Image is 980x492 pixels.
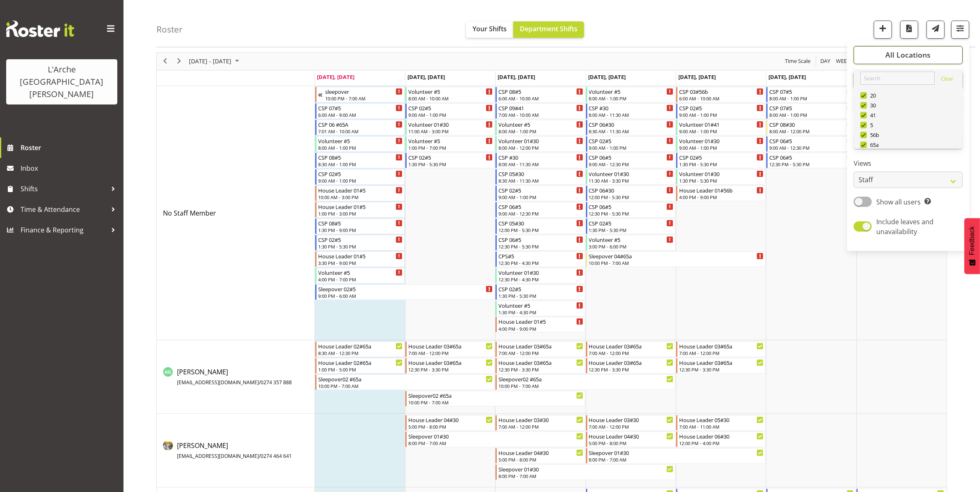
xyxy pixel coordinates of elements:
[188,56,243,66] button: August 2025
[466,21,513,38] button: Your Shifts
[172,53,186,70] div: next period
[498,169,583,178] div: CSP 05#30
[586,251,766,267] div: No Staff Member"s event - Sleepover 04#65a Begin From Thursday, August 21, 2025 at 10:00:00 PM GM...
[498,325,583,332] div: 4:00 PM - 9:00 PM
[498,137,583,145] div: Volunteer 01#30
[408,161,493,167] div: 1:30 PM - 5:30 PM
[473,24,507,33] span: Your Shifts
[318,227,403,233] div: 1:30 PM - 9:00 PM
[951,21,969,39] button: Filter Shifts
[496,120,585,135] div: No Staff Member"s event - Volunteer #5 Begin From Wednesday, August 20, 2025 at 8:00:00 AM GMT+12...
[315,186,405,201] div: No Staff Member"s event - House Leader 01#5 Begin From Monday, August 18, 2025 at 10:00:00 AM GMT...
[854,46,963,64] button: All Locations
[589,137,673,145] div: CSP 02#5
[318,268,403,276] div: Volunteer #5
[496,301,585,316] div: No Staff Member"s event - Volunteer #5 Begin From Wednesday, August 20, 2025 at 1:30:00 PM GMT+12...
[498,415,583,424] div: House Leader 03#30
[177,367,292,386] span: [PERSON_NAME]
[318,161,403,167] div: 8:30 AM - 1:00 PM
[158,53,172,70] div: previous period
[867,142,879,148] span: 65a
[766,153,856,168] div: No Staff Member"s event - CSP 06#5 Begin From Saturday, August 23, 2025 at 12:30:00 PM GMT+12:00 ...
[408,440,583,446] div: 8:00 PM - 7:00 AM
[318,243,403,250] div: 1:30 PM - 5:30 PM
[589,161,673,167] div: 9:00 AM - 12:30 PM
[408,423,493,430] div: 5:00 PM - 8:00 PM
[318,342,403,350] div: House Leader 02#65a
[926,21,945,39] button: Send a list of all shifts for the selected filtered period to all rostered employees.
[315,136,405,152] div: No Staff Member"s event - Volunteer #5 Begin From Monday, August 18, 2025 at 8:00:00 AM GMT+12:00...
[586,169,675,185] div: No Staff Member"s event - Volunteer 01#30 Begin From Thursday, August 21, 2025 at 11:30:00 AM GMT...
[586,358,675,374] div: Adrian Garduque"s event - House Leader 03#65a Begin From Thursday, August 21, 2025 at 12:30:00 PM...
[586,432,675,447] div: Aizza Garduque"s event - House Leader 04#30 Begin From Thursday, August 21, 2025 at 5:00:00 PM GM...
[186,53,244,70] div: August 18 - 24, 2025
[769,87,854,95] div: CSP 07#5
[586,341,675,357] div: Adrian Garduque"s event - House Leader 03#65a Begin From Thursday, August 21, 2025 at 7:00:00 AM ...
[867,122,873,128] span: 5
[315,218,405,234] div: No Staff Member"s event - CSP 08#5 Begin From Monday, August 18, 2025 at 1:30:00 PM GMT+12:00 End...
[819,56,832,66] button: Timeline Day
[405,432,585,447] div: Aizza Garduque"s event - Sleepover 01#30 Begin From Tuesday, August 19, 2025 at 8:00:00 PM GMT+12...
[325,95,403,102] div: 10:00 PM - 7:00 AM
[318,137,403,145] div: Volunteer #5
[589,448,764,457] div: Sleepover 01#30
[679,137,764,145] div: Volunteer 01#30
[679,432,764,440] div: House Leader 06#30
[259,453,261,460] span: /
[498,301,583,309] div: Volunteer #5
[315,358,405,374] div: Adrian Garduque"s event - House Leader 02#65a Begin From Monday, August 18, 2025 at 1:00:00 PM GM...
[496,235,585,251] div: No Staff Member"s event - CSP 06#5 Begin From Wednesday, August 20, 2025 at 12:30:00 PM GMT+12:00...
[589,227,673,233] div: 1:30 PM - 5:30 PM
[261,379,292,386] span: 0274 357 888
[676,103,766,119] div: No Staff Member"s event - CSP 02#5 Begin From Friday, August 22, 2025 at 9:00:00 AM GMT+12:00 End...
[498,161,583,167] div: 8:00 AM - 11:30 AM
[769,161,854,167] div: 12:30 PM - 5:30 PM
[498,177,583,184] div: 8:30 AM - 11:30 AM
[876,217,933,236] span: Include leaves and unavailability
[498,292,583,299] div: 1:30 PM - 5:30 PM
[21,162,119,174] span: Inbox
[315,120,405,135] div: No Staff Member"s event - CSP 06 #65A Begin From Monday, August 18, 2025 at 7:01:00 AM GMT+12:00 ...
[819,56,831,66] span: Day
[496,374,675,390] div: Adrian Garduque"s event - Sleepover02 #65a Begin From Wednesday, August 20, 2025 at 10:00:00 PM G...
[408,128,493,135] div: 11:00 AM - 3:00 PM
[408,104,493,112] div: CSP 02#5
[676,87,766,102] div: No Staff Member"s event - CSP 03#56b Begin From Friday, August 22, 2025 at 6:00:00 AM GMT+12:00 E...
[589,350,673,356] div: 7:00 AM - 12:00 PM
[589,128,673,135] div: 8:30 AM - 11:30 AM
[498,268,583,276] div: Volunteer 01#30
[498,210,583,217] div: 9:00 AM - 12:30 PM
[589,153,673,161] div: CSP 06#5
[405,415,495,431] div: Aizza Garduque"s event - House Leader 04#30 Begin From Tuesday, August 19, 2025 at 5:00:00 PM GMT...
[174,56,185,66] button: Next
[157,340,315,414] td: Adrian Garduque resource
[784,56,812,66] button: Time Scale
[496,169,585,185] div: No Staff Member"s event - CSP 05#30 Begin From Wednesday, August 20, 2025 at 8:30:00 AM GMT+12:00...
[498,465,673,473] div: Sleepover 01#30
[498,383,673,389] div: 10:00 PM - 7:00 AM
[496,268,585,283] div: No Staff Member"s event - Volunteer 01#30 Begin From Wednesday, August 20, 2025 at 12:30:00 PM GM...
[589,252,764,260] div: Sleepover 04#65a
[589,243,673,250] div: 3:00 PM - 6:00 PM
[496,448,585,464] div: Aizza Garduque"s event - House Leader 04#30 Begin From Wednesday, August 20, 2025 at 5:00:00 PM G...
[177,453,259,460] span: [EMAIL_ADDRESS][DOMAIN_NAME]
[679,128,764,135] div: 9:00 AM - 1:00 PM
[586,448,766,464] div: Aizza Garduque"s event - Sleepover 01#30 Begin From Thursday, August 21, 2025 at 8:00:00 PM GMT+1...
[769,104,854,112] div: CSP 07#5
[867,132,880,138] span: 56b
[589,415,673,424] div: House Leader 03#30
[498,252,583,260] div: CPS#5
[676,153,766,168] div: No Staff Member"s event - CSP 02#5 Begin From Friday, August 22, 2025 at 1:30:00 PM GMT+12:00 End...
[315,235,405,251] div: No Staff Member"s event - CSP 02#5 Begin From Monday, August 18, 2025 at 1:30:00 PM GMT+12:00 End...
[498,317,583,325] div: House Leader 01#5
[867,102,876,109] span: 30
[318,144,403,151] div: 8:00 AM - 1:00 PM
[408,153,493,161] div: CSP 02#5
[318,366,403,373] div: 1:00 PM - 5:00 PM
[259,379,261,386] span: /
[496,358,585,374] div: Adrian Garduque"s event - House Leader 03#65a Begin From Wednesday, August 20, 2025 at 12:30:00 P...
[498,309,583,316] div: 1:30 PM - 4:30 PM
[405,136,495,152] div: No Staff Member"s event - Volunteer #5 Begin From Tuesday, August 19, 2025 at 1:00:00 PM GMT+12:0...
[885,50,931,60] span: All Locations
[679,440,764,446] div: 12:00 PM - 4:00 PM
